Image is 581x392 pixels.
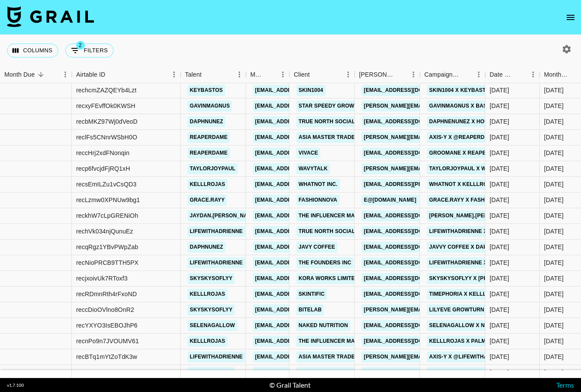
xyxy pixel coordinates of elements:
[544,66,569,83] div: Month Due
[514,68,527,81] button: Sort
[105,68,118,81] button: Sort
[490,133,509,142] div: 8/5/2025
[362,163,504,174] a: [PERSON_NAME][EMAIL_ADDRESS][DOMAIN_NAME]
[427,242,511,253] a: Javvy Coffee x Daphnunez
[253,85,350,96] a: [EMAIL_ADDRESS][DOMAIN_NAME]
[296,85,326,96] a: SKIN1004
[296,148,320,159] a: VIVACE
[188,289,228,300] a: kelllrojas
[427,101,500,112] a: Gavinmagnus x Baseus
[556,381,574,389] a: Terms
[35,68,47,81] button: Sort
[544,337,564,345] div: Sep '25
[188,367,235,378] a: skyskysoflyy
[544,117,564,126] div: Sep '25
[76,180,137,189] div: recsEmILZu1vCsQD3
[188,210,259,221] a: jaydan.[PERSON_NAME]
[296,320,350,331] a: Naked Nutrition
[76,243,138,251] div: recqRgz1YBvPWpZab
[544,164,564,173] div: Sep '25
[296,273,361,284] a: KORA WORKS LIMITED
[269,381,311,389] div: © Grail Talent
[427,367,505,378] a: skyskysoflyy x avgusta
[250,66,264,83] div: Manager
[427,85,496,96] a: SKIN1004 x Keybastos
[427,210,554,221] a: [PERSON_NAME].[PERSON_NAME] x Palmers
[253,242,350,253] a: [EMAIL_ADDRESS][DOMAIN_NAME]
[76,196,140,204] div: recLzmw0XPNUw9bg1
[355,66,420,83] div: Booker
[296,132,383,143] a: Asia Master Trade Co., Ltd.
[427,163,513,174] a: Taylorjoypaul x Wavytalk
[188,132,230,143] a: reaperdame
[359,66,395,83] div: [PERSON_NAME]
[253,163,350,174] a: [EMAIL_ADDRESS][DOMAIN_NAME]
[7,6,94,27] img: Grail Talent
[420,66,485,83] div: Campaign (Type)
[490,258,509,267] div: 7/28/2025
[490,337,509,345] div: 7/24/2025
[362,210,459,221] a: [EMAIL_ADDRESS][DOMAIN_NAME]
[253,273,350,284] a: [EMAIL_ADDRESS][DOMAIN_NAME]
[253,179,350,190] a: [EMAIL_ADDRESS][DOMAIN_NAME]
[7,44,58,57] button: Select columns
[253,289,350,300] a: [EMAIL_ADDRESS][DOMAIN_NAME]
[76,86,137,95] div: rechcmZAZQEYb4Lzt
[253,320,350,331] a: [EMAIL_ADDRESS][DOMAIN_NAME]
[544,101,564,110] div: Sep '25
[289,66,355,83] div: Client
[296,257,353,268] a: The Founders Inc
[424,66,460,83] div: Campaign (Type)
[76,321,138,330] div: recYXYO3IsEBOJhP6
[362,257,459,268] a: [EMAIL_ADDRESS][DOMAIN_NAME]
[296,195,339,206] a: Fashionnova
[76,164,130,173] div: recp6fvcjdFjRQ1xH
[246,66,289,83] div: Manager
[296,242,337,253] a: Javy Coffee
[362,226,459,237] a: [EMAIL_ADDRESS][DOMAIN_NAME]
[253,148,350,159] a: [EMAIL_ADDRESS][DOMAIN_NAME]
[342,68,355,81] button: Menu
[72,66,181,83] div: Airtable ID
[362,351,504,362] a: [PERSON_NAME][EMAIL_ADDRESS][DOMAIN_NAME]
[362,367,459,378] a: [EMAIL_ADDRESS][DOMAIN_NAME]
[188,257,245,268] a: lifewithadrienne
[76,368,138,377] div: recqEp6DH9aTBy6R3
[407,68,420,81] button: Menu
[188,242,225,253] a: daphnunez
[544,243,564,251] div: Sep '25
[76,41,85,50] span: 2
[7,382,24,388] div: v 1.7.100
[362,132,504,143] a: [PERSON_NAME][EMAIL_ADDRESS][DOMAIN_NAME]
[65,44,114,57] button: Show filters
[296,101,396,112] a: Star Speedy Growth HK Limited
[427,132,499,143] a: AXIS-Y x @reaperdame
[253,226,350,237] a: [EMAIL_ADDRESS][DOMAIN_NAME]
[233,68,246,81] button: Menu
[544,149,564,157] div: Sep '25
[296,304,324,315] a: bitelab
[427,257,506,268] a: lifewithadrienne x Anua
[76,101,135,110] div: recxyFEvffOk0KWSH
[544,227,564,236] div: Sep '25
[427,195,511,206] a: Grace.rayy x Fashionnova
[253,351,350,362] a: [EMAIL_ADDRESS][DOMAIN_NAME]
[296,179,340,190] a: Whatnot Inc.
[296,226,357,237] a: True North Social
[76,149,129,157] div: reccHrj2xdFNonqin
[544,86,564,95] div: Sep '25
[202,68,214,81] button: Sort
[544,211,564,220] div: Sep '25
[427,304,536,315] a: Lilyeve Growturn x Skyskysoflyy
[253,304,350,315] a: [EMAIL_ADDRESS][DOMAIN_NAME]
[472,68,485,81] button: Menu
[427,351,514,362] a: AXIS-Y x @lifewithadrienne
[544,180,564,189] div: Sep '25
[427,273,575,284] a: skyskysoflyy x [PERSON_NAME] - just two girls
[544,274,564,283] div: Sep '25
[188,195,227,206] a: grace.rayy
[490,180,509,189] div: 8/8/2025
[362,273,459,284] a: [EMAIL_ADDRESS][DOMAIN_NAME]
[485,66,540,83] div: Date Created
[188,148,230,159] a: reaperdame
